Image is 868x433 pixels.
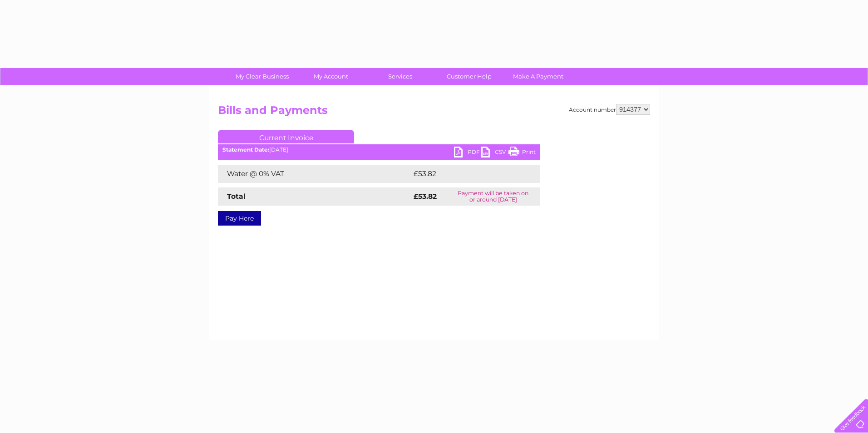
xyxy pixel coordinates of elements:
[225,68,300,85] a: My Clear Business
[218,130,354,143] a: Current Invoice
[508,147,536,160] a: Print
[446,187,540,206] td: Payment will be taken on or around [DATE]
[501,68,576,85] a: Make A Payment
[363,68,438,85] a: Services
[569,104,650,115] div: Account number
[481,147,508,160] a: CSV
[432,68,507,85] a: Customer Help
[454,147,481,160] a: PDF
[414,192,437,201] strong: £53.82
[218,165,411,183] td: Water @ 0% VAT
[227,192,246,201] strong: Total
[218,147,540,153] div: [DATE]
[218,211,261,226] a: Pay Here
[222,146,269,153] b: Statement Date:
[294,68,369,85] a: My Account
[411,165,522,183] td: £53.82
[218,104,650,121] h2: Bills and Payments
